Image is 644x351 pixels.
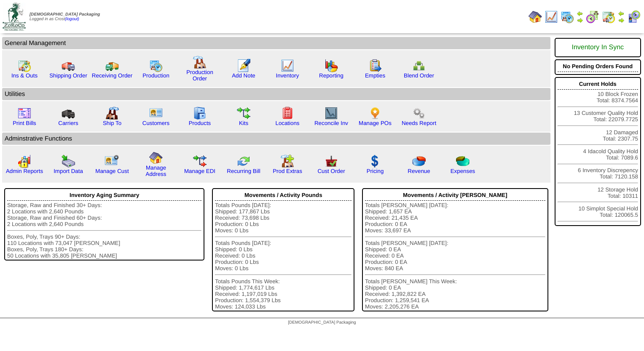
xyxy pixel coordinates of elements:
[30,12,100,17] span: [DEMOGRAPHIC_DATA] Packaging
[237,106,250,120] img: workflow.gif
[3,3,26,31] img: zoroco-logo-small.webp
[365,202,545,310] div: Totals [PERSON_NAME] [DATE]: Shipped: 1,657 EA Received: 21,435 EA Production: 0 EA Moves: 33,697...
[62,106,75,120] img: truck3.gif
[149,151,163,165] img: home.gif
[95,168,129,174] a: Manage Cust
[451,168,475,174] a: Expenses
[273,168,302,174] a: Prod Extras
[618,17,625,24] img: arrowright.gif
[232,72,255,79] a: Add Note
[558,61,638,72] div: No Pending Orders Found
[368,59,382,72] img: workorder.gif
[275,120,299,126] a: Locations
[227,168,260,174] a: Recurring Bill
[186,69,213,82] a: Production Order
[18,106,31,120] img: invoice2.gif
[412,59,426,72] img: network.png
[317,168,345,174] a: Cust Order
[325,106,338,120] img: line_graph2.gif
[103,120,121,126] a: Ship To
[404,72,434,79] a: Blend Order
[558,40,638,56] div: Inventory In Sync
[412,154,426,168] img: pie_chart.png
[577,10,583,17] img: arrowleft.gif
[276,72,299,79] a: Inventory
[105,59,119,72] img: truck2.gif
[193,106,207,120] img: cabinet.gif
[18,59,31,72] img: calendarinout.gif
[577,17,583,24] img: arrowright.gif
[215,202,352,310] div: Totals Pounds [DATE]: Shipped: 177,867 Lbs Received: 73,698 Lbs Production: 0 Lbs Moves: 0 Lbs To...
[529,10,542,24] img: home.gif
[367,168,384,174] a: Pricing
[281,154,294,168] img: prodextras.gif
[65,17,79,21] a: (logout)
[62,154,75,168] img: import.gif
[368,154,382,168] img: dollar.gif
[314,120,348,126] a: Reconcile Inv
[561,10,574,24] img: calendarprod.gif
[54,168,83,174] a: Import Data
[402,120,436,126] a: Needs Report
[359,120,392,126] a: Manage POs
[189,120,211,126] a: Products
[408,168,430,174] a: Revenue
[105,106,119,120] img: factory2.gif
[149,106,163,120] img: customers.gif
[142,72,169,79] a: Production
[602,10,615,24] img: calendarinout.gif
[586,10,599,24] img: calendarblend.gif
[239,120,248,126] a: Kits
[149,59,163,72] img: calendarprod.gif
[325,59,338,72] img: graph.gif
[58,120,78,126] a: Carriers
[2,37,550,49] td: General Management
[142,120,169,126] a: Customers
[627,10,641,24] img: calendarcustomer.gif
[193,154,207,168] img: edi.gif
[545,10,558,24] img: line_graph.gif
[18,154,31,168] img: graph2.png
[62,59,75,72] img: truck.gif
[288,320,356,325] span: [DEMOGRAPHIC_DATA] Packaging
[105,154,120,168] img: managecust.png
[558,79,638,90] div: Current Holds
[215,190,352,201] div: Movements / Activity Pounds
[237,154,250,168] img: reconcile.gif
[146,165,166,177] a: Manage Address
[555,77,641,226] div: 10 Block Frozen Total: 8374.7564 13 Customer Quality Hold Total: 22079.7725 12 Damaged Total: 230...
[456,154,470,168] img: pie_chart2.png
[11,72,38,79] a: Ins & Outs
[281,106,294,120] img: locations.gif
[49,72,87,79] a: Shipping Order
[412,106,426,120] img: workflow.png
[2,133,550,145] td: Adminstrative Functions
[30,12,100,21] span: Logged in as Crost
[319,72,343,79] a: Reporting
[6,168,43,174] a: Admin Reports
[365,72,385,79] a: Empties
[2,88,550,100] td: Utilities
[13,120,36,126] a: Print Bills
[92,72,132,79] a: Receiving Order
[281,59,294,72] img: line_graph.gif
[365,190,545,201] div: Movements / Activity [PERSON_NAME]
[7,202,201,259] div: Storage, Raw and Finished 30+ Days: 2 Locations with 2,640 Pounds Storage, Raw and Finished 60+ D...
[7,190,201,201] div: Inventory Aging Summary
[325,154,338,168] img: cust_order.png
[184,168,215,174] a: Manage EDI
[368,106,382,120] img: po.png
[237,59,250,72] img: orders.gif
[618,10,625,17] img: arrowleft.gif
[193,56,207,69] img: factory.gif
